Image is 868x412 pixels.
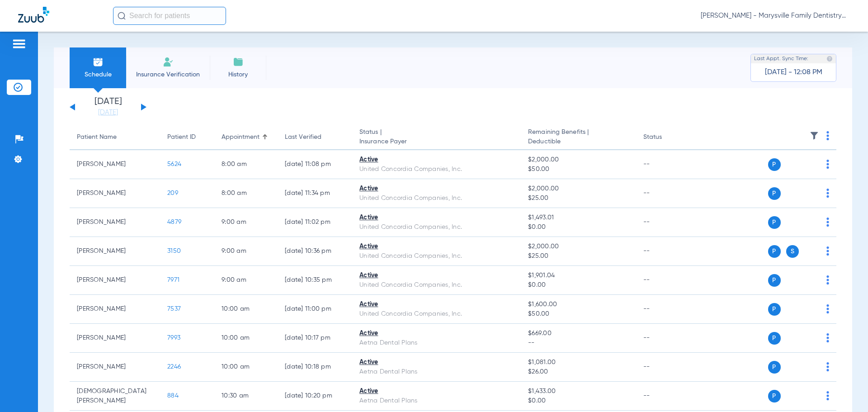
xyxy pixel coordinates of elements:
[167,393,179,399] span: 884
[528,184,628,194] span: $2,000.00
[214,150,278,179] td: 8:00 AM
[70,382,160,411] td: [DEMOGRAPHIC_DATA][PERSON_NAME]
[81,108,135,117] a: [DATE]
[768,361,781,374] span: P
[636,125,697,150] th: Status
[278,324,352,353] td: [DATE] 10:17 PM
[278,266,352,295] td: [DATE] 10:35 PM
[359,251,514,261] div: United Concordia Companies, Inc.
[528,309,628,319] span: $50.00
[12,38,26,49] img: hamburger-icon
[93,57,104,67] img: Schedule
[359,309,514,319] div: United Concordia Companies, Inc.
[214,266,278,295] td: 9:00 AM
[278,382,352,411] td: [DATE] 10:20 PM
[167,364,181,370] span: 2246
[285,133,321,142] div: Last Verified
[528,242,628,251] span: $2,000.00
[217,70,259,79] span: History
[133,70,203,79] span: Insurance Verification
[826,362,829,371] img: group-dot-blue.svg
[636,179,697,208] td: --
[768,216,781,229] span: P
[701,11,850,20] span: [PERSON_NAME] - Marysville Family Dentistry
[528,280,628,290] span: $0.00
[214,324,278,353] td: 10:00 AM
[70,266,160,295] td: [PERSON_NAME]
[768,187,781,200] span: P
[359,137,514,147] span: Insurance Payer
[359,387,514,396] div: Active
[359,165,514,174] div: United Concordia Companies, Inc.
[359,300,514,309] div: Active
[76,70,119,79] span: Schedule
[214,179,278,208] td: 8:00 AM
[70,150,160,179] td: [PERSON_NAME]
[70,324,160,353] td: [PERSON_NAME]
[278,353,352,382] td: [DATE] 10:18 PM
[167,190,178,196] span: 209
[359,396,514,406] div: Aetna Dental Plans
[636,353,697,382] td: --
[528,137,628,147] span: Deductible
[528,329,628,338] span: $669.00
[826,275,829,284] img: group-dot-blue.svg
[754,54,808,63] span: Last Appt. Sync Time:
[528,396,628,406] span: $0.00
[70,295,160,324] td: [PERSON_NAME]
[285,133,345,142] div: Last Verified
[826,160,829,169] img: group-dot-blue.svg
[359,358,514,367] div: Active
[826,131,829,140] img: group-dot-blue.svg
[765,68,822,77] span: [DATE] - 12:08 PM
[636,382,697,411] td: --
[163,57,174,67] img: Manual Insurance Verification
[70,208,160,237] td: [PERSON_NAME]
[359,223,514,232] div: United Concordia Companies, Inc.
[636,324,697,353] td: --
[826,391,829,400] img: group-dot-blue.svg
[278,237,352,266] td: [DATE] 10:36 PM
[826,304,829,313] img: group-dot-blue.svg
[636,208,697,237] td: --
[278,208,352,237] td: [DATE] 11:02 PM
[521,125,636,150] th: Remaining Benefits |
[768,390,781,403] span: P
[214,353,278,382] td: 10:00 AM
[528,367,628,377] span: $26.00
[167,133,196,142] div: Patient ID
[222,133,259,142] div: Appointment
[768,274,781,287] span: P
[636,150,697,179] td: --
[359,155,514,165] div: Active
[826,218,829,227] img: group-dot-blue.svg
[167,133,207,142] div: Patient ID
[167,277,179,283] span: 7971
[810,131,819,140] img: filter.svg
[18,7,49,23] img: Zuub Logo
[359,280,514,290] div: United Concordia Companies, Inc.
[826,189,829,198] img: group-dot-blue.svg
[636,295,697,324] td: --
[77,133,117,142] div: Patient Name
[528,223,628,232] span: $0.00
[528,155,628,165] span: $2,000.00
[81,97,135,117] li: [DATE]
[636,237,697,266] td: --
[768,158,781,171] span: P
[528,194,628,203] span: $25.00
[826,246,829,256] img: group-dot-blue.svg
[214,208,278,237] td: 9:00 AM
[278,295,352,324] td: [DATE] 11:00 PM
[70,353,160,382] td: [PERSON_NAME]
[278,179,352,208] td: [DATE] 11:34 PM
[528,387,628,396] span: $1,433.00
[214,237,278,266] td: 9:00 AM
[70,237,160,266] td: [PERSON_NAME]
[118,12,126,20] img: Search Icon
[77,133,153,142] div: Patient Name
[359,338,514,348] div: Aetna Dental Plans
[359,329,514,338] div: Active
[359,271,514,280] div: Active
[278,150,352,179] td: [DATE] 11:08 PM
